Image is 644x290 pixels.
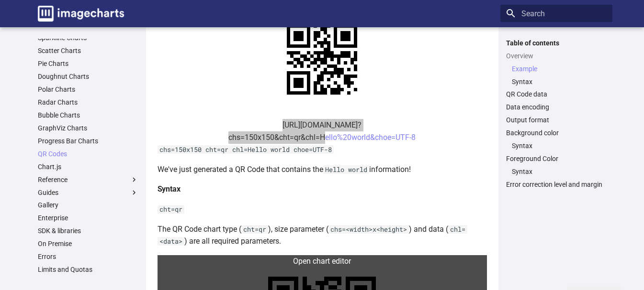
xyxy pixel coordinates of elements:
[38,226,138,235] a: SDK & libraries
[500,39,612,47] label: Table of contents
[158,183,487,195] h4: Syntax
[500,39,612,189] nav: Table of contents
[323,165,369,174] code: Hello world
[270,8,374,111] img: chart
[158,145,334,154] code: chs=150x150 cht=qr chl=Hello world choe=UTF-8
[38,6,124,21] img: logo
[38,175,138,184] label: Reference
[506,116,607,124] a: Output format
[506,52,607,60] a: Overview
[38,124,138,132] a: GraphViz Charts
[38,111,138,119] a: Bubble Charts
[38,239,138,248] a: On Premise
[38,150,138,158] a: QR Codes
[38,162,138,171] a: Chart.js
[38,46,138,55] a: Scatter Charts
[512,167,607,176] a: Syntax
[506,167,607,176] nav: Foreground Color
[38,85,138,94] a: Polar Charts
[500,5,612,22] input: Search
[38,72,138,81] a: Doughnut Charts
[512,141,607,150] a: Syntax
[506,129,607,137] a: Background color
[158,223,487,247] p: The QR Code chart type ( ), size parameter ( ) and data ( ) are all required parameters.
[38,137,138,145] a: Progress Bar Charts
[512,77,607,86] a: Syntax
[38,188,138,197] label: Guides
[506,103,607,111] a: Data encoding
[506,180,607,189] a: Error correction level and margin
[38,98,138,107] a: Radar Charts
[506,64,607,86] nav: Overview
[506,154,607,163] a: Foreground Color
[158,163,487,176] p: We've just generated a QR Code that contains the information!
[34,2,128,25] a: Image-Charts documentation
[38,214,138,222] a: Enterprise
[228,120,416,142] a: [URL][DOMAIN_NAME]?chs=150x150&cht=qr&chl=Hello%20world&choe=UTF-8
[38,201,138,209] a: Gallery
[38,59,138,68] a: Pie Charts
[38,252,138,261] a: Errors
[512,64,607,73] a: Example
[506,90,607,98] a: QR Code data
[38,278,138,287] a: Status Page
[506,141,607,150] nav: Background color
[38,265,138,274] a: Limits and Quotas
[158,205,184,214] code: cht=qr
[241,225,268,234] code: cht=qr
[328,225,409,234] code: chs=<width>x<height>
